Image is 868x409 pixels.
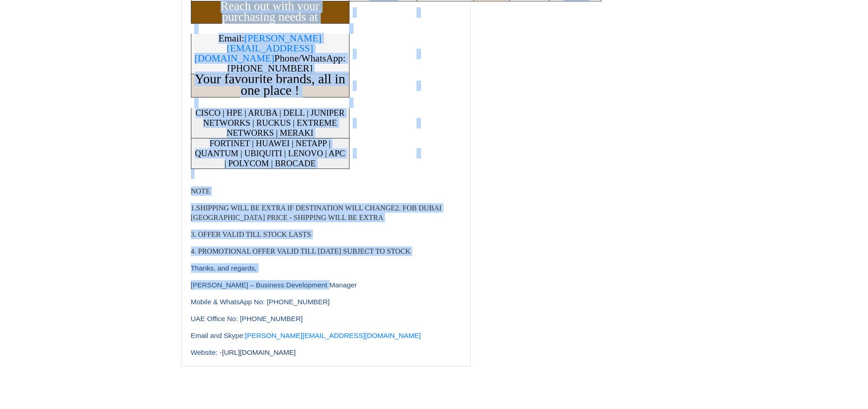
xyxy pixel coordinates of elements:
[191,264,257,272] span: Thanks, and regards,
[191,332,245,339] span: Email and Skype:
[245,332,421,339] a: [PERSON_NAME][EMAIL_ADDRESS][DOMAIN_NAME]
[191,204,196,212] span: 1.
[191,187,211,195] span: NOTE
[191,348,222,356] span: Website: -
[263,298,330,306] span: : [PHONE_NUMBER]
[822,365,868,409] iframe: Chat Widget
[195,72,345,97] span: Your favourite brands, all in one place !
[222,348,296,356] span: [URL][DOMAIN_NAME]
[191,315,303,322] span: UAE Office No: [PHONE_NUMBER]
[222,348,296,357] a: [URL][DOMAIN_NAME]
[191,281,357,289] span: [PERSON_NAME] – Business Development Manager
[195,138,345,168] span: FORTINET | HUAWEI | NETAPP | QUANTUM | UBIQUITI | LENOVO | APC | POLYCOM | BROCADE
[191,298,263,306] span: Mobile & WhatsApp No
[191,204,442,221] span: SHIPPING WILL BE EXTRA IF DESTINATION WILL CHANGE2. FOB DUBAI [GEOGRAPHIC_DATA] PRICE - SHIPPING ...
[195,33,322,64] a: [PERSON_NAME][EMAIL_ADDRESS][DOMAIN_NAME]
[195,108,344,138] span: CISCO | HPE | ARUBA | DELL | JUNIPER NETWORKS | RUCKUS | EXTREME NETWORKS | MERAKI
[191,247,411,255] span: 4. PROMOTIONAL OFFER VALID TILL [DATE] SUBJECT TO STOCK
[195,33,346,74] span: Email: Phone/WhatsApp: [PHONE_NUMBER]
[191,230,311,238] span: 3. OFFER VALID TILL STOCK LASTS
